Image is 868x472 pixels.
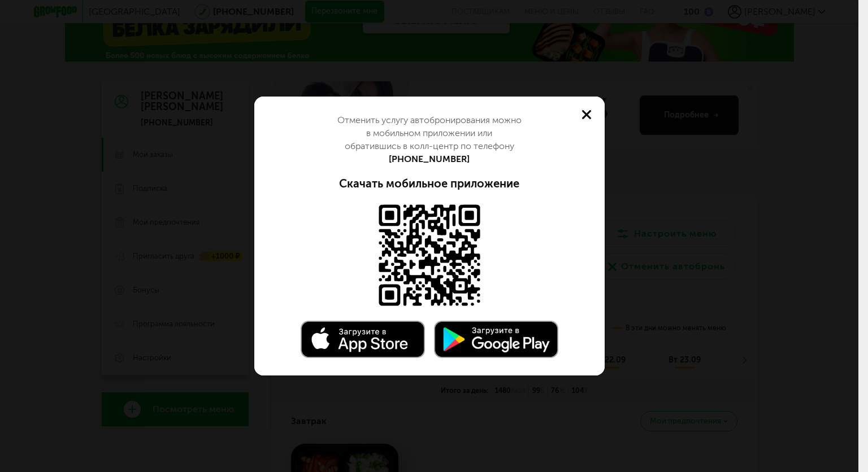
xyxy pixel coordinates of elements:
div: Скачать мобильное приложение [271,177,588,190]
img: Доступно в AppStore [376,202,483,309]
div: Отменить услугу автобронирования можно в мобильном приложении или обратившись в колл-центр по тел... [271,113,588,165]
a: [PHONE_NUMBER] [389,154,470,164]
img: Доступно в Google Play [434,320,558,359]
img: Доступно в AppStore [301,320,425,359]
